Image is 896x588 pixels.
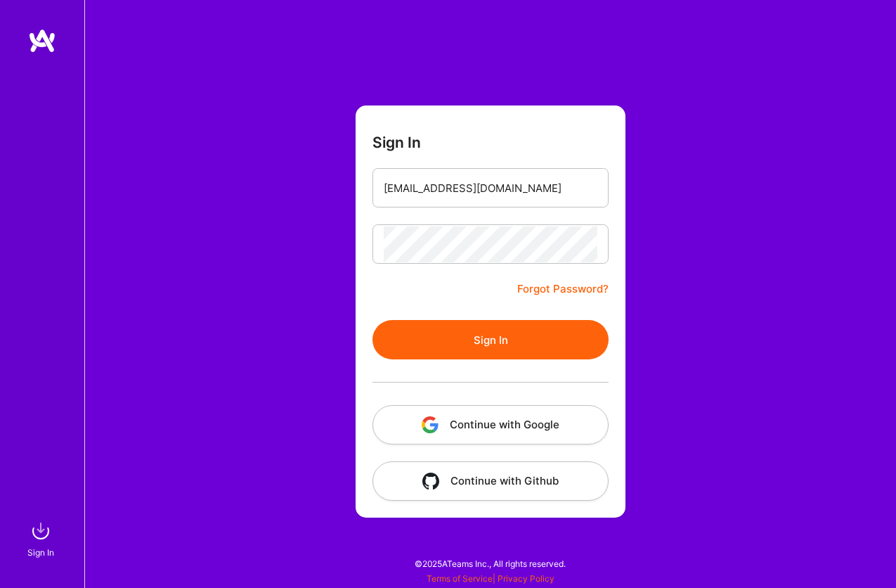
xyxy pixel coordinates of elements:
[384,170,597,206] input: Email...
[517,281,609,298] a: Forgot Password?
[427,573,554,584] span: |
[427,573,493,584] a: Terms of Service
[372,134,421,151] h3: Sign In
[422,473,439,490] img: icon
[84,546,896,581] div: © 2025 ATeams Inc., All rights reserved.
[498,573,554,584] a: Privacy Policy
[27,517,55,545] img: sign in
[27,545,54,560] div: Sign In
[28,28,56,53] img: logo
[30,517,55,560] a: sign inSign In
[372,461,609,501] button: Continue with Github
[372,405,609,445] button: Continue with Google
[372,320,609,359] button: Sign In
[422,416,439,433] img: icon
